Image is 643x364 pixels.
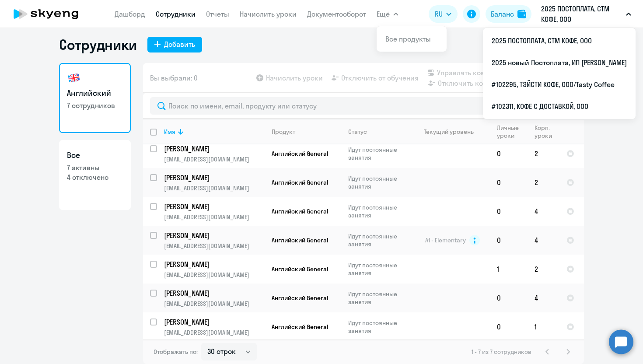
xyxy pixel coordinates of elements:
[385,35,431,43] a: Все продукты
[528,312,559,341] td: 1
[535,124,553,140] div: Корп. уроки
[272,294,328,302] span: Английский General
[348,175,408,190] p: Идут постоянные занятия
[435,9,443,19] span: RU
[483,28,636,119] ul: Ещё
[272,128,341,136] div: Продукт
[490,139,528,168] td: 0
[67,172,123,182] p: 4 отключено
[490,226,528,255] td: 0
[164,144,263,154] p: [PERSON_NAME]
[348,128,408,136] div: Статус
[377,9,390,19] span: Ещё
[272,323,328,331] span: Английский General
[164,39,195,49] div: Добавить
[164,259,263,269] p: [PERSON_NAME]
[272,150,328,157] span: Английский General
[164,242,264,250] p: [EMAIL_ADDRESS][DOMAIN_NAME]
[528,197,559,226] td: 4
[67,87,123,99] h3: Английский
[164,128,175,136] div: Имя
[164,231,264,240] a: [PERSON_NAME]
[490,197,528,226] td: 0
[67,163,123,172] p: 7 активны
[486,5,531,23] button: Балансbalance
[429,5,458,23] button: RU
[164,231,263,240] p: [PERSON_NAME]
[164,317,264,327] a: [PERSON_NAME]
[490,255,528,283] td: 1
[67,150,123,161] h3: Все
[164,288,263,298] p: [PERSON_NAME]
[517,10,526,18] img: balance
[541,3,622,24] p: 2025 ПОСТОПЛАТА, СТМ КОФЕ, ООО
[115,10,145,18] a: Дашборд
[497,124,527,140] div: Личные уроки
[272,265,328,273] span: Английский General
[535,124,559,140] div: Корп. уроки
[528,139,559,168] td: 2
[164,144,264,154] a: [PERSON_NAME]
[59,36,137,53] h1: Сотрудники
[348,128,367,136] div: Статус
[528,283,559,312] td: 4
[164,173,263,182] p: [PERSON_NAME]
[164,202,264,211] a: [PERSON_NAME]
[164,155,264,163] p: [EMAIL_ADDRESS][DOMAIN_NAME]
[164,184,264,192] p: [EMAIL_ADDRESS][DOMAIN_NAME]
[490,168,528,197] td: 0
[537,3,636,24] button: 2025 ПОСТОПЛАТА, СТМ КОФЕ, ООО
[528,226,559,255] td: 4
[59,63,131,133] a: Английский7 сотрудников
[67,71,81,85] img: english
[348,319,408,335] p: Идут постоянные занятия
[307,10,366,18] a: Документооборот
[154,348,198,356] span: Отображать по:
[272,178,328,186] span: Английский General
[472,348,531,356] span: 1 - 7 из 7 сотрудников
[150,97,577,115] input: Поиск по имени, email, продукту или статусу
[348,261,408,277] p: Идут постоянные занятия
[164,271,264,279] p: [EMAIL_ADDRESS][DOMAIN_NAME]
[348,290,408,306] p: Идут постоянные занятия
[272,207,328,215] span: Английский General
[164,300,264,308] p: [EMAIL_ADDRESS][DOMAIN_NAME]
[150,73,198,83] span: Вы выбрали: 0
[497,124,521,140] div: Личные уроки
[164,213,264,221] p: [EMAIL_ADDRESS][DOMAIN_NAME]
[424,128,474,136] div: Текущий уровень
[240,10,297,18] a: Начислить уроки
[348,203,408,219] p: Идут постоянные занятия
[67,101,123,110] p: 7 сотрудников
[164,173,264,182] a: [PERSON_NAME]
[164,329,264,336] p: [EMAIL_ADDRESS][DOMAIN_NAME]
[348,232,408,248] p: Идут постоянные занятия
[490,283,528,312] td: 0
[164,317,263,327] p: [PERSON_NAME]
[491,9,514,19] div: Баланс
[348,146,408,161] p: Идут постоянные занятия
[490,312,528,341] td: 0
[147,37,202,52] button: Добавить
[272,236,328,244] span: Английский General
[377,5,398,23] button: Ещё
[156,10,196,18] a: Сотрудники
[206,10,229,18] a: Отчеты
[164,288,264,298] a: [PERSON_NAME]
[528,255,559,283] td: 2
[425,236,466,244] span: A1 - Elementary
[164,128,264,136] div: Имя
[416,128,489,136] div: Текущий уровень
[59,140,131,210] a: Все7 активны4 отключено
[272,128,295,136] div: Продукт
[164,202,263,211] p: [PERSON_NAME]
[528,168,559,197] td: 2
[164,259,264,269] a: [PERSON_NAME]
